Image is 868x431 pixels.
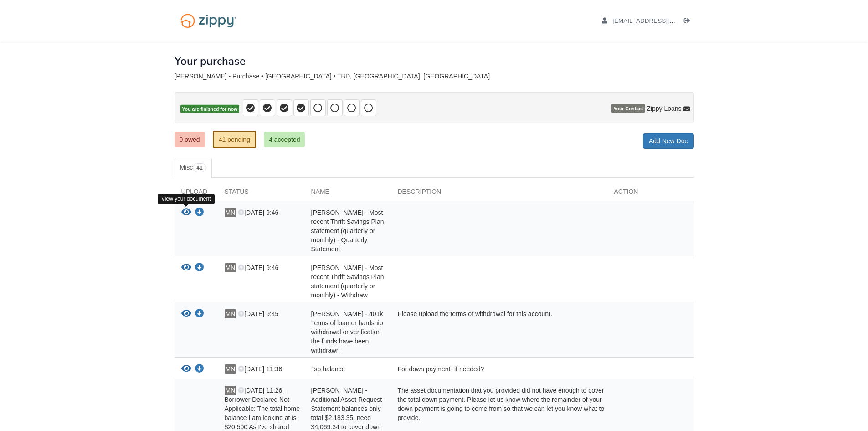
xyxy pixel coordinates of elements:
a: 0 owed [175,132,205,147]
a: Download Myranda Nevins - Most recent Thrift Savings Plan statement (quarterly or monthly) - Quar... [195,209,204,217]
span: myrandanevins@gmail.com [612,17,717,24]
span: Tsp balance [311,365,345,373]
span: MN [225,364,236,374]
span: [PERSON_NAME] - Most recent Thrift Savings Plan statement (quarterly or monthly) - Quarterly Stat... [311,209,384,253]
span: Your Contact [611,104,645,113]
a: Log out [684,17,694,26]
span: [DATE] 9:45 [238,310,278,317]
a: Misc [175,158,212,178]
span: You are finished for now [180,105,240,114]
a: Download Myranda Nevins - Most recent Thrift Savings Plan statement (quarterly or monthly) - With... [195,265,204,272]
a: 4 accepted [264,132,305,147]
div: Please upload the terms of withdrawal for this account. [391,309,607,355]
span: Zippy Loans [647,104,681,113]
a: edit profile [602,17,717,26]
a: Download Tsp balance [195,366,204,373]
span: 41 [193,163,206,172]
div: For down payment- if needed? [391,364,607,376]
span: [DATE] 9:46 [238,264,278,271]
a: 41 pending [213,131,256,148]
span: [PERSON_NAME] - Most recent Thrift Savings Plan statement (quarterly or monthly) - Withdraw [311,264,384,299]
button: View Myranda Nevins - Most recent Thrift Savings Plan statement (quarterly or monthly) - Quarterl... [181,208,191,218]
img: Logo [175,9,242,32]
button: View Myranda Nevins - 401k Terms of loan or hardship withdrawal or verification the funds have be... [181,309,191,319]
span: MN [225,263,236,272]
div: Upload [175,187,218,201]
a: Download Myranda Nevins - 401k Terms of loan or hardship withdrawal or verification the funds hav... [195,311,204,318]
span: MN [225,208,236,217]
div: View your document [158,194,215,204]
div: Action [607,187,694,201]
span: [DATE] 11:36 [238,365,282,373]
button: View Tsp balance [181,364,191,374]
div: Status [218,187,304,201]
span: MN [225,386,236,395]
div: [PERSON_NAME] - Purchase • [GEOGRAPHIC_DATA] • TBD, [GEOGRAPHIC_DATA], [GEOGRAPHIC_DATA] [175,73,694,80]
span: [DATE] 9:46 [238,209,278,216]
div: Name [304,187,391,201]
div: Description [391,187,607,201]
span: MN [225,309,236,318]
button: View Myranda Nevins - Most recent Thrift Savings Plan statement (quarterly or monthly) - Withdraw [181,263,191,273]
h1: Your purchase [175,55,246,67]
span: [PERSON_NAME] - 401k Terms of loan or hardship withdrawal or verification the funds have been wit... [311,310,383,354]
a: Add New Doc [643,133,694,149]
